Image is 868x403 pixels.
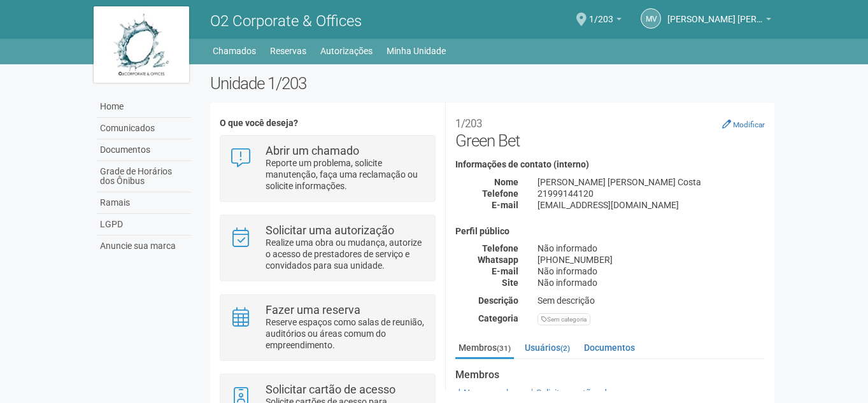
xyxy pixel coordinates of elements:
a: Documentos [97,139,191,161]
strong: Fazer uma reserva [266,303,360,316]
span: O2 Corporate & Offices [210,12,362,30]
a: Grade de Horários dos Ônibus [97,161,191,192]
a: Autorizações [320,42,373,60]
a: Solicitar uma autorização Realize uma obra ou mudança, autorize o acesso de prestadores de serviç... [230,225,425,271]
a: Chamados [213,42,256,60]
strong: E-mail [492,200,518,210]
h2: Green Bet [455,112,765,150]
a: 1/203 [589,16,622,26]
a: Documentos [581,338,638,357]
h4: Perfil público [455,227,765,236]
strong: Telefone [482,243,518,253]
p: Reporte um problema, solicite manutenção, faça uma reclamação ou solicite informações. [266,157,425,192]
p: Realize uma obra ou mudança, autorize o acesso de prestadores de serviço e convidados para sua un... [266,237,425,271]
div: Não informado [528,277,774,288]
h4: Informações de contato (interno) [455,160,765,169]
a: Reservas [270,42,306,60]
a: Comunicados [97,118,191,139]
a: MV [641,8,661,29]
a: Abrir um chamado Reporte um problema, solicite manutenção, faça uma reclamação ou solicite inform... [230,145,425,192]
a: Anuncie sua marca [97,236,191,257]
div: [EMAIL_ADDRESS][DOMAIN_NAME] [528,199,774,211]
div: [PHONE_NUMBER] [528,254,774,265]
strong: Descrição [478,295,518,306]
h2: Unidade 1/203 [210,74,775,93]
a: Usuários(2) [522,338,573,357]
a: Solicitar cartões de acesso [528,388,641,398]
strong: Membros [455,369,765,381]
strong: Solicitar uma autorização [266,223,394,237]
div: [PERSON_NAME] [PERSON_NAME] Costa [528,176,774,188]
img: logo.jpg [94,6,189,83]
a: Fazer uma reserva Reserve espaços como salas de reunião, auditórios ou áreas comum do empreendime... [230,304,425,351]
div: Não informado [528,265,774,277]
span: 1/203 [589,2,613,24]
small: (31) [497,344,511,353]
a: Novo membro [455,388,520,398]
a: Modificar [722,119,765,129]
strong: Solicitar cartão de acesso [266,383,395,396]
a: Ramais [97,192,191,214]
div: Não informado [528,243,774,254]
strong: Site [502,278,518,288]
a: Minha Unidade [387,42,446,60]
strong: Whatsapp [478,255,518,265]
strong: Abrir um chamado [266,144,359,157]
strong: Nome [494,177,518,187]
small: 1/203 [455,117,482,130]
div: Sem categoria [537,313,590,325]
a: LGPD [97,214,191,236]
div: 21999144120 [528,188,774,199]
small: Modificar [733,120,765,129]
a: [PERSON_NAME] [PERSON_NAME] [667,16,771,26]
h4: O que você deseja? [220,118,436,128]
div: Sem descrição [528,295,774,306]
strong: E-mail [492,266,518,276]
strong: Telefone [482,188,518,199]
a: Membros(31) [455,338,514,359]
strong: Categoria [478,313,518,323]
a: Home [97,96,191,118]
span: Marcus Vinicius da Silveira Costa [667,2,763,24]
small: (2) [560,344,570,353]
p: Reserve espaços como salas de reunião, auditórios ou áreas comum do empreendimento. [266,316,425,351]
